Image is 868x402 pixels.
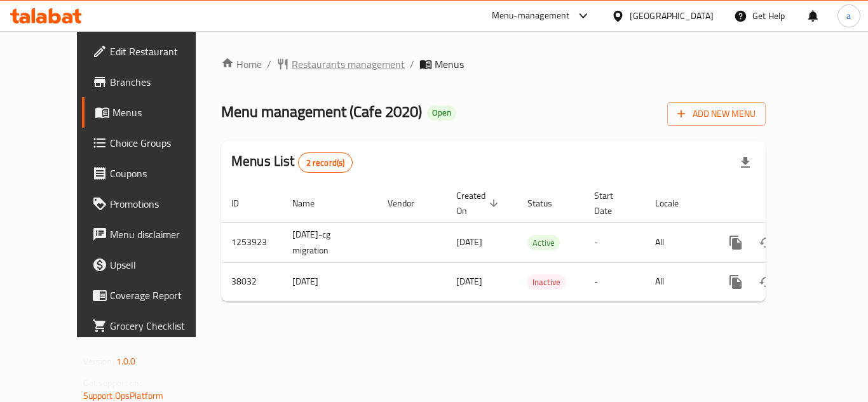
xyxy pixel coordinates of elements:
span: Edit Restaurant [110,44,212,59]
div: Menu-management [492,8,570,23]
span: Created On [456,188,502,218]
td: 38032 [221,262,282,301]
div: Open [427,105,456,121]
span: Get support on: [83,375,142,391]
span: Vendor [388,196,431,211]
div: [GEOGRAPHIC_DATA] [630,9,714,23]
a: Menu disclaimer [82,219,222,250]
li: / [410,57,414,72]
div: Active [527,235,560,250]
span: 1.0.0 [116,353,136,370]
a: Grocery Checklist [82,311,222,341]
a: Home [221,57,262,72]
span: Version: [83,353,114,370]
span: Start Date [594,188,630,218]
span: Coverage Report [110,288,212,303]
th: Actions [710,184,853,223]
button: Change Status [751,267,782,297]
span: Menu management ( Cafe 2020 ) [221,97,422,126]
span: Inactive [527,275,566,290]
span: Menu disclaimer [110,227,212,242]
span: Add New Menu [677,106,756,122]
a: Coverage Report [82,280,222,311]
span: [DATE] [456,273,482,290]
div: Inactive [527,274,566,290]
div: Export file [730,147,761,178]
button: Change Status [751,227,782,258]
nav: breadcrumb [221,57,766,72]
a: Edit Restaurant [82,36,222,67]
span: Restaurants management [292,57,405,72]
td: [DATE] [282,262,377,301]
span: ID [231,196,255,211]
a: Upsell [82,250,222,280]
span: Locale [655,196,695,211]
td: All [645,222,710,262]
td: - [584,222,645,262]
span: Menus [112,105,212,120]
a: Restaurants management [276,57,405,72]
span: [DATE] [456,234,482,250]
td: 1253923 [221,222,282,262]
div: Total records count [298,152,353,173]
a: Choice Groups [82,128,222,158]
span: Status [527,196,569,211]
a: Menus [82,97,222,128]
span: 2 record(s) [299,157,353,169]
table: enhanced table [221,184,853,302]
span: a [846,9,851,23]
span: Branches [110,74,212,90]
a: Coupons [82,158,222,189]
span: Menus [435,57,464,72]
span: Grocery Checklist [110,318,212,333]
li: / [267,57,271,72]
h2: Menus List [231,152,353,173]
td: - [584,262,645,301]
a: Promotions [82,189,222,219]
span: Coupons [110,166,212,181]
td: [DATE]-cg migration [282,222,377,262]
span: Open [427,107,456,118]
span: Promotions [110,196,212,211]
span: Upsell [110,257,212,272]
a: Branches [82,67,222,97]
button: more [721,227,751,258]
button: more [721,267,751,297]
span: Name [292,196,331,211]
button: Add New Menu [667,102,766,126]
td: All [645,262,710,301]
span: Active [527,236,560,250]
span: Choice Groups [110,135,212,151]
